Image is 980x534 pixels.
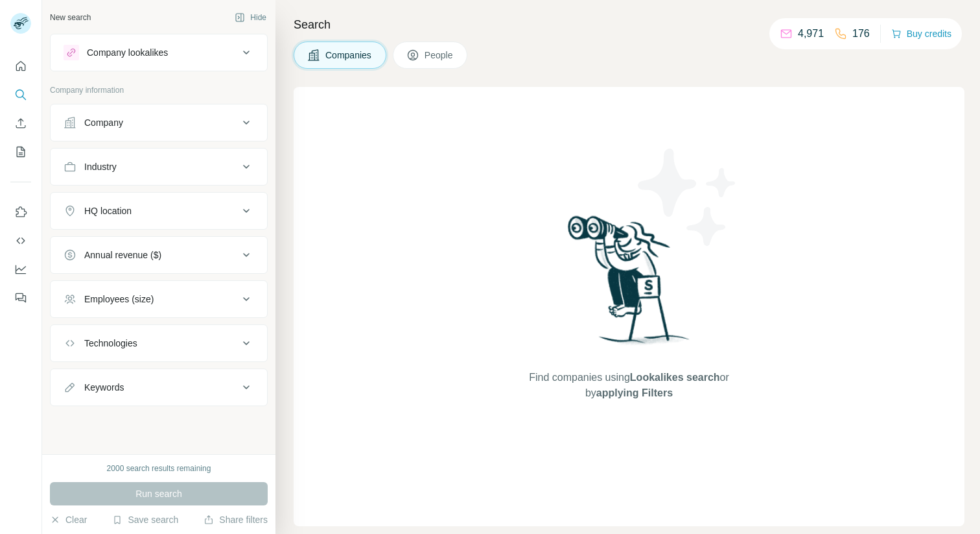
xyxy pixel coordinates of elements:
span: Find companies using or by [525,370,732,401]
div: Company [84,116,123,129]
div: Employees (size) [84,293,154,306]
button: Hide [226,8,275,27]
button: Use Surfe on LinkedIn [10,200,31,224]
button: Annual revenue ($) [51,239,267,271]
p: 176 [852,26,870,42]
button: Search [10,83,31,106]
img: Surfe Illustration - Woman searching with binoculars [562,212,697,357]
div: HQ location [84,204,132,217]
button: Company [51,107,267,138]
button: Use Surfe API [10,229,31,252]
div: Technologies [84,337,137,350]
button: Share filters [204,513,268,526]
div: Company lookalikes [87,46,168,59]
button: HQ location [51,195,267,226]
button: Clear [50,513,87,526]
div: Industry [84,160,117,173]
p: 4,971 [798,26,824,42]
button: Employees (size) [51,284,267,315]
button: My lists [10,140,31,164]
div: 2000 search results remaining [107,463,211,474]
button: Quick start [10,55,31,78]
span: applying Filters [596,387,673,398]
button: Technologies [51,328,267,359]
button: Company lookalikes [51,37,267,68]
span: Companies [325,49,373,62]
div: Keywords [84,381,124,394]
span: Lookalikes search [630,372,720,383]
p: Company information [50,84,268,96]
button: Keywords [51,372,267,403]
button: Enrich CSV [10,112,31,135]
span: People [425,49,454,62]
button: Industry [51,151,267,182]
button: Dashboard [10,258,31,281]
div: New search [50,12,91,23]
div: Annual revenue ($) [84,249,161,261]
img: Surfe Illustration - Stars [629,139,746,256]
h4: Search [294,16,964,34]
button: Feedback [10,286,31,309]
button: Save search [112,513,178,526]
button: Buy credits [891,25,951,43]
